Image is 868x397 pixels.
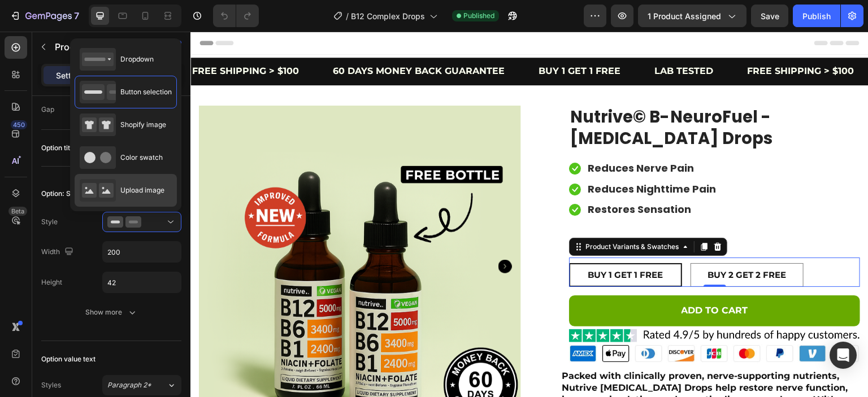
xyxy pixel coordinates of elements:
div: Show more [85,307,138,318]
span: Reduces Nighttime Pain [397,150,526,164]
span: BUY 1 GET 1 FREE [398,238,473,248]
iframe: Design area [190,32,868,397]
span: Save [761,11,779,21]
button: Save [751,5,788,27]
div: Option: Supply [41,189,88,199]
img: gempages_514397818819969894-c932d782-8545-4cfd-8ada-ca200c3c90b4.webp [379,298,670,311]
input: Auto [103,242,181,262]
div: Style [41,217,58,227]
span: Published [463,11,494,21]
button: 1 product assigned [638,5,747,27]
span: Shopify image [120,120,166,130]
span: 1 product assigned [648,10,721,22]
p: BUY 1 GET 1 FREE [348,32,430,48]
span: Color swatch [120,152,163,163]
p: Settings [56,69,88,81]
span: / [346,10,349,22]
span: Reduces Nerve Pain [397,129,504,143]
div: Option value text [41,354,96,364]
button: Publish [793,5,840,27]
div: Product Variants & Swatches [393,210,491,220]
div: 450 [11,120,27,129]
span: Upload image [120,185,164,195]
button: ADD TO CART [379,264,670,295]
button: 7 [5,5,84,27]
div: Undo/Redo [213,5,259,27]
div: Publish [802,10,831,22]
p: FREE SHIPPING > $100 [557,32,663,48]
span: Paragraph 2* [107,380,151,390]
p: LAB TESTED [464,32,523,48]
button: Carousel Next Arrow [308,228,322,242]
span: BUY 2 GET 2 FREE [518,238,596,248]
div: Gap [41,104,54,115]
div: Height [41,277,62,287]
div: Open Intercom Messenger [830,342,857,369]
button: Show more [41,302,181,322]
div: $39.95 [379,202,439,226]
input: Auto [103,272,181,293]
button: Paragraph 2* [102,375,181,395]
span: Dropdown [120,54,154,64]
p: Product Variants & Swatches [55,40,151,54]
span: Button selection [120,87,172,97]
div: Styles [41,380,61,390]
h2: Nutrive© B-NeuroFuel - [MEDICAL_DATA] Drops [379,74,670,119]
div: Option title [41,143,76,153]
div: ADD TO CART [491,271,558,287]
img: gempages_514397818819969894-5085f42f-b3e4-402e-bb18-94ce8e828b14.jpg [379,313,670,331]
span: B12 Complex Drops [351,10,425,22]
div: Beta [8,207,27,216]
div: Width [41,245,76,260]
div: $68.85 [443,204,486,223]
p: 7 [74,9,79,23]
span: Restores Sensation [397,171,501,185]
